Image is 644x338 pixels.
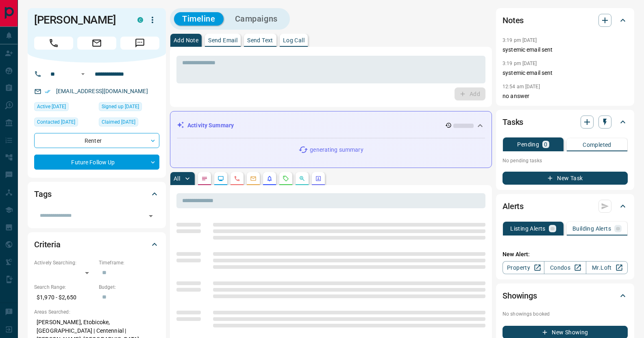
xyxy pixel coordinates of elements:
[503,289,537,302] h2: Showings
[34,188,51,201] h2: Tags
[503,112,628,132] div: Tasks
[503,250,628,259] p: New Alert:
[310,146,363,154] p: generating summary
[34,118,95,129] div: Wed Jul 30 2025
[503,200,524,213] h2: Alerts
[503,155,628,167] p: No pending tasks
[503,196,628,216] div: Alerts
[99,118,159,129] div: Wed Jul 30 2025
[34,102,95,113] div: Fri Sep 12 2025
[283,37,305,43] p: Log Call
[266,175,273,182] svg: Listing Alerts
[517,142,539,147] p: Pending
[99,283,159,291] p: Budget:
[120,37,159,50] span: Message
[34,37,73,50] span: Call
[227,12,286,26] button: Campaigns
[503,14,524,27] h2: Notes
[544,142,547,147] p: 0
[34,235,159,254] div: Criteria
[34,13,125,26] h1: [PERSON_NAME]
[34,238,61,251] h2: Criteria
[102,102,139,111] span: Signed up [DATE]
[78,69,88,79] button: Open
[503,37,537,43] p: 3:19 pm [DATE]
[187,121,234,130] p: Activity Summary
[234,175,240,182] svg: Calls
[37,102,66,111] span: Active [DATE]
[102,118,135,126] span: Claimed [DATE]
[56,88,148,94] a: [EMAIL_ADDRESS][DOMAIN_NAME]
[503,172,628,185] button: New Task
[510,226,546,231] p: Listing Alerts
[299,175,305,182] svg: Opportunities
[201,175,208,182] svg: Notes
[77,37,116,50] span: Email
[34,283,95,291] p: Search Range:
[583,142,611,148] p: Completed
[503,61,537,66] p: 3:19 pm [DATE]
[45,89,50,94] svg: Email Verified
[544,261,586,274] a: Condos
[283,175,289,182] svg: Requests
[247,37,273,43] p: Send Text
[503,84,540,89] p: 12:54 am [DATE]
[34,308,159,316] p: Areas Searched:
[503,310,628,318] p: No showings booked
[34,259,95,266] p: Actively Searching:
[218,175,224,182] svg: Lead Browsing Activity
[503,261,544,274] a: Property
[177,118,485,133] div: Activity Summary
[572,226,611,231] p: Building Alerts
[145,210,157,222] button: Open
[503,11,628,30] div: Notes
[34,184,159,204] div: Tags
[586,261,628,274] a: Mr.Loft
[137,17,143,23] div: condos.ca
[34,291,95,304] p: $1,970 - $2,650
[315,175,322,182] svg: Agent Actions
[174,12,224,26] button: Timeline
[503,92,628,100] p: no answer
[174,176,180,181] p: All
[99,259,159,266] p: Timeframe:
[503,46,628,54] p: systemic email sent
[34,133,159,148] div: Renter
[208,37,237,43] p: Send Email
[34,155,159,170] div: Future Follow Up
[503,116,523,129] h2: Tasks
[503,69,628,77] p: systemic email sent
[99,102,159,113] div: Tue Jul 29 2025
[503,286,628,305] div: Showings
[250,175,257,182] svg: Emails
[37,118,75,126] span: Contacted [DATE]
[174,37,198,43] p: Add Note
